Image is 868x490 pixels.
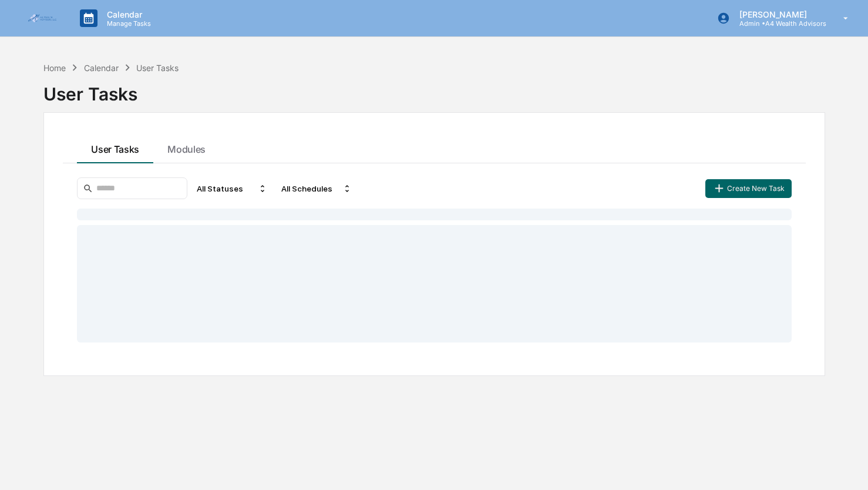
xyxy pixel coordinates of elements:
button: Create New Task [705,179,791,198]
p: Admin • A4 Wealth Advisors [730,19,826,28]
p: [PERSON_NAME] [730,9,826,19]
div: User Tasks [43,74,825,105]
img: logo [28,14,56,22]
button: Modules [153,132,220,163]
p: Calendar [97,9,157,19]
div: User Tasks [136,63,179,73]
div: Calendar [84,63,119,73]
div: All Schedules [277,179,356,198]
p: Manage Tasks [97,19,157,28]
div: Home [43,63,66,73]
button: User Tasks [77,132,153,163]
div: All Statuses [192,179,272,198]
